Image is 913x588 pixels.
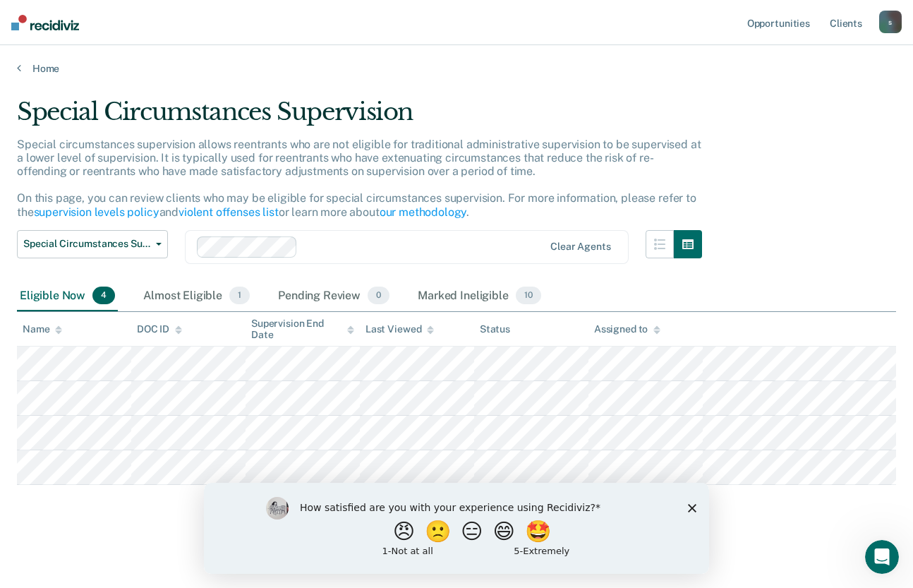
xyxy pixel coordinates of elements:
div: Last Viewed [365,323,434,335]
div: Eligible Now4 [17,281,118,312]
div: Pending Review0 [275,281,392,312]
div: DOC ID [137,323,182,335]
div: Marked Ineligible10 [415,281,543,312]
span: 1 [229,287,250,305]
div: Status [480,323,510,335]
span: 10 [516,287,541,305]
button: Special Circumstances Supervision [17,230,168,258]
img: Recidiviz [11,15,79,30]
button: s [879,11,902,33]
a: our methodology [380,205,467,219]
div: Name [23,323,62,335]
div: Supervision End Date [251,318,354,342]
span: 4 [92,287,115,305]
span: 0 [368,287,389,305]
p: Special circumstances supervision allows reentrants who are not eligible for traditional administ... [17,138,701,219]
iframe: Intercom live chat [865,540,899,574]
div: Almost Eligible1 [140,281,253,312]
iframe: Survey by Kim from Recidiviz [204,483,709,574]
div: Clear agents [550,241,610,253]
div: Assigned to [594,323,660,335]
a: supervision levels policy [34,205,159,219]
a: Home [17,62,896,75]
a: violent offenses list [179,205,279,219]
div: Special Circumstances Supervision [17,97,702,138]
span: Special Circumstances Supervision [23,238,150,250]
